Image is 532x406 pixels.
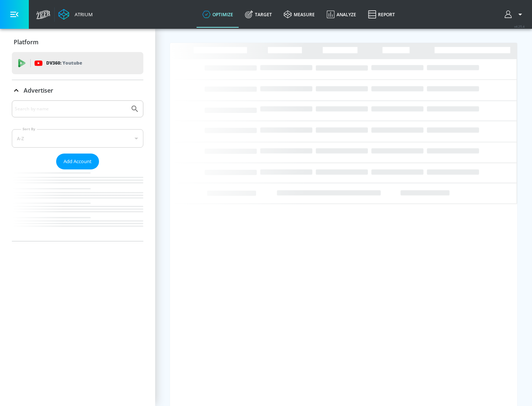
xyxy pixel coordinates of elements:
[12,52,143,74] div: DV360: Youtube
[239,1,278,28] a: Target
[12,100,143,241] div: Advertiser
[46,59,82,67] p: DV360:
[514,24,525,28] span: v 4.25.4
[14,38,38,46] p: Platform
[21,127,37,131] label: Sort By
[12,80,143,101] div: Advertiser
[362,1,401,28] a: Report
[12,169,143,241] nav: list of Advertiser
[278,1,321,28] a: measure
[24,86,53,94] p: Advertiser
[12,129,143,148] div: A-Z
[62,59,82,67] p: Youtube
[15,104,127,114] input: Search by name
[56,154,99,169] button: Add Account
[58,9,93,20] a: Atrium
[321,1,362,28] a: Analyze
[64,157,92,166] span: Add Account
[12,32,143,52] div: Platform
[197,1,239,28] a: optimize
[72,11,93,18] div: Atrium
